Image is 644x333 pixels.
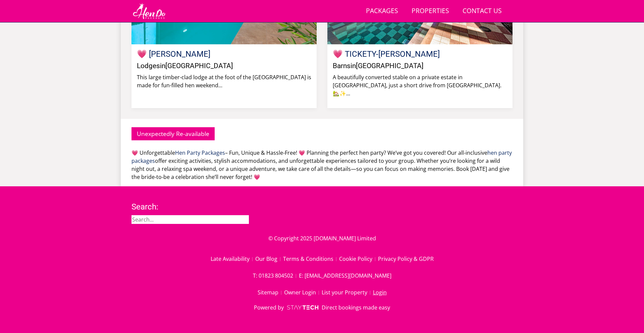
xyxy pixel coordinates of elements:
a: Late Availability [211,253,255,265]
a: Sitemap [258,287,284,298]
input: Search... [131,215,249,224]
a: Lodges [137,62,160,70]
p: © Copyright 2025 [DOMAIN_NAME] Limited [131,234,513,242]
a: List your Property [322,287,373,298]
a: Powered byDirect bookings made easy [254,303,390,312]
img: Hen Do Packages [131,3,167,19]
a: Our Blog [255,253,283,265]
h4: in [333,62,507,70]
a: Hen Party Packages [175,149,225,156]
a: 💗 TICKETY-[PERSON_NAME] [333,49,440,59]
a: E: [EMAIL_ADDRESS][DOMAIN_NAME] [299,270,391,281]
a: [GEOGRAPHIC_DATA] [356,62,424,70]
p: 💗 Unforgettable – Fun, Unique & Hassle-Free! 💗 Planning the perfect hen party? We’ve got you cove... [131,149,513,181]
a: Terms & Conditions [283,253,339,265]
p: A beautifully converted stable on a private estate in [GEOGRAPHIC_DATA], just a short drive from ... [333,73,507,97]
img: scrumpy.png [286,303,319,312]
a: Owner Login [284,287,322,298]
a: hen party packages [131,149,512,164]
a: Privacy Policy & GDPR [378,253,434,265]
a: Cookie Policy [339,253,378,265]
a: Contact Us [460,4,504,19]
a: Unexpectedly Re-available [131,127,215,140]
a: 💗 [PERSON_NAME] [137,49,210,59]
a: Packages [363,4,401,19]
h3: Search: [131,202,249,211]
a: T: 01823 804502 [253,270,299,281]
a: Barns [333,62,351,70]
a: Login [373,287,387,298]
p: This large timber-clad lodge at the foot of the [GEOGRAPHIC_DATA] is made for fun-filled hen week... [137,73,311,89]
a: [GEOGRAPHIC_DATA] [165,62,233,70]
h4: in [137,62,311,70]
a: Properties [409,4,452,19]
